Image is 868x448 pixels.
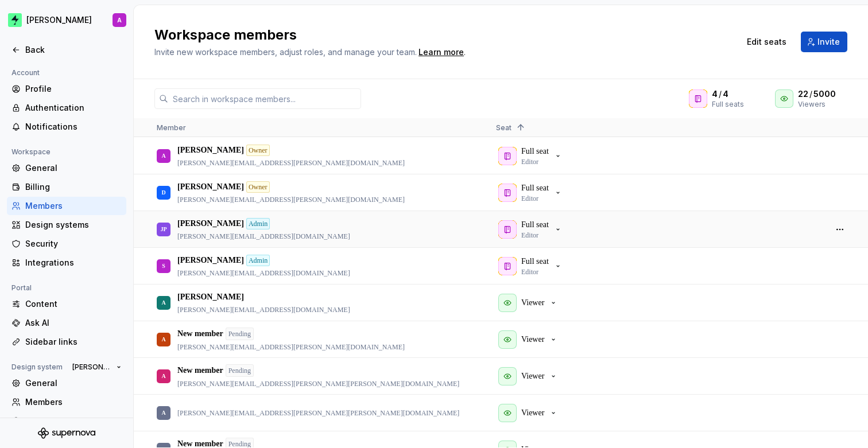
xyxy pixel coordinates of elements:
[168,88,361,109] input: Search in workspace members...
[160,218,166,240] div: JP
[521,146,549,157] p: Full seat
[7,295,126,313] a: Content
[177,181,244,193] p: [PERSON_NAME]
[8,13,22,27] img: f96ba1ec-f50a-46f8-b004-b3e0575dda59.png
[157,123,186,132] span: Member
[226,328,254,340] div: Pending
[161,181,165,204] div: D
[7,281,36,295] div: Portal
[177,365,223,376] p: New member
[418,46,464,58] a: Learn more
[521,182,549,194] p: Full seat
[162,255,165,277] div: S
[226,364,254,377] div: Pending
[177,408,459,418] p: [PERSON_NAME][EMAIL_ADDRESS][PERSON_NAME][PERSON_NAME][DOMAIN_NAME]
[496,291,563,314] button: Viewer
[496,145,567,167] button: Full seatEditor
[521,334,544,345] p: Viewer
[161,328,165,350] div: A
[117,15,122,25] div: A
[521,267,538,276] p: Editor
[7,99,126,117] a: Authentication
[723,88,728,100] span: 4
[177,291,244,303] p: [PERSON_NAME]
[246,218,270,229] div: Admin
[7,41,126,59] a: Back
[7,333,126,351] a: Sidebar links
[417,48,466,57] span: .
[25,257,122,268] div: Integrations
[177,255,244,266] p: [PERSON_NAME]
[521,231,538,240] p: Editor
[25,317,122,329] div: Ask AI
[496,218,567,241] button: Full seatEditor
[7,80,126,98] a: Profile
[496,181,567,204] button: Full seatEditor
[246,145,270,156] div: Owner
[798,88,847,100] div: /
[7,145,55,159] div: Workspace
[25,44,122,56] div: Back
[25,121,122,133] div: Notifications
[496,328,563,351] button: Viewer
[161,291,165,314] div: A
[7,118,126,136] a: Notifications
[154,47,417,57] span: Invite new workspace members, adjust roles, and manage your team.
[496,123,511,132] span: Seat
[7,254,126,272] a: Integrations
[7,412,126,430] a: Versions
[25,396,122,408] div: Members
[177,158,405,167] p: [PERSON_NAME][EMAIL_ADDRESS][PERSON_NAME][DOMAIN_NAME]
[72,363,112,372] span: [PERSON_NAME]
[177,195,405,204] p: [PERSON_NAME][EMAIL_ADDRESS][PERSON_NAME][DOMAIN_NAME]
[7,159,126,177] a: General
[496,402,563,424] button: Viewer
[521,194,538,203] p: Editor
[161,402,165,424] div: A
[739,32,794,52] button: Edit seats
[25,219,122,231] div: Design systems
[161,145,165,167] div: A
[25,336,122,348] div: Sidebar links
[25,298,122,310] div: Content
[813,88,836,100] span: 5000
[7,314,126,332] a: Ask AI
[521,219,549,231] p: Full seat
[177,305,350,314] p: [PERSON_NAME][EMAIL_ADDRESS][DOMAIN_NAME]
[25,102,122,114] div: Authentication
[154,26,726,44] h2: Workspace members
[246,181,270,193] div: Owner
[712,100,744,109] div: Full seats
[161,365,165,387] div: A
[817,36,840,48] span: Invite
[25,238,122,250] div: Security
[2,7,131,33] button: [PERSON_NAME]A
[7,66,44,80] div: Account
[25,83,122,95] div: Profile
[177,328,223,340] p: New member
[38,427,95,439] svg: Supernova Logo
[177,342,405,352] p: [PERSON_NAME][EMAIL_ADDRESS][PERSON_NAME][DOMAIN_NAME]
[521,256,549,267] p: Full seat
[26,14,92,26] div: [PERSON_NAME]
[25,415,122,427] div: Versions
[25,181,122,193] div: Billing
[7,360,67,374] div: Design system
[177,268,350,278] p: [PERSON_NAME][EMAIL_ADDRESS][DOMAIN_NAME]
[25,200,122,212] div: Members
[801,32,847,52] button: Invite
[25,377,122,389] div: General
[177,145,244,156] p: [PERSON_NAME]
[747,36,786,48] span: Edit seats
[712,88,744,100] div: /
[521,297,544,309] p: Viewer
[7,235,126,253] a: Security
[7,216,126,234] a: Design systems
[521,371,544,382] p: Viewer
[177,218,244,229] p: [PERSON_NAME]
[521,157,538,166] p: Editor
[7,393,126,411] a: Members
[246,255,270,266] div: Admin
